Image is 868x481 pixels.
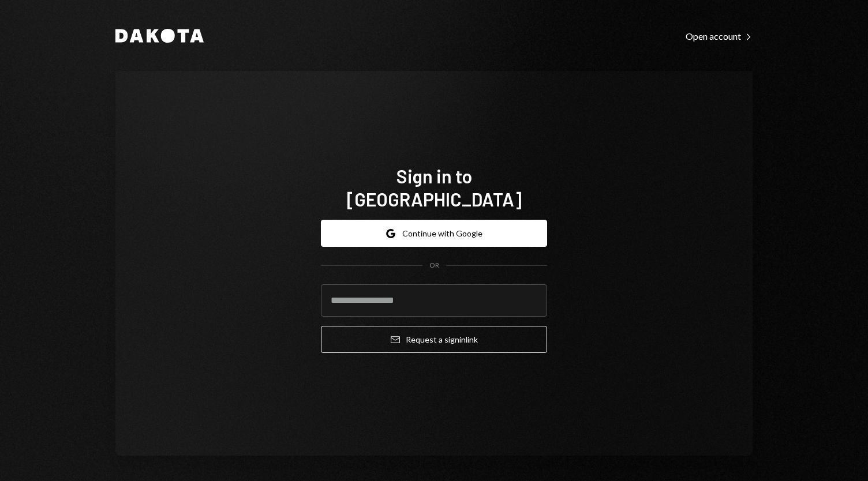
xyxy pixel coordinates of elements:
h1: Sign in to [GEOGRAPHIC_DATA] [321,164,547,211]
div: Open account [686,31,753,42]
button: Continue with Google [321,220,547,247]
div: OR [429,261,439,270]
button: Request a signinlink [321,326,547,353]
a: Open account [686,29,753,42]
